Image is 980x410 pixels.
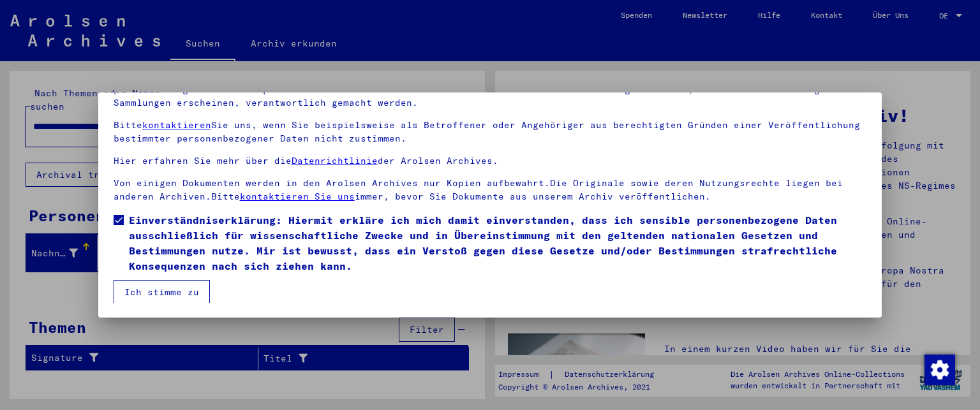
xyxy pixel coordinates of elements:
[114,177,867,203] p: Von einigen Dokumenten werden in den Arolsen Archives nur Kopien aufbewahrt.Die Originale sowie d...
[924,354,954,384] div: Zustimmung ändern
[142,119,211,131] a: kontaktieren
[240,191,355,202] a: kontaktieren Sie uns
[924,355,955,385] img: Zustimmung ändern
[292,155,378,166] a: Datenrichtlinie
[114,280,210,304] button: Ich stimme zu
[114,154,867,168] p: Hier erfahren Sie mehr über die der Arolsen Archives.
[114,119,867,145] p: Bitte Sie uns, wenn Sie beispielsweise als Betroffener oder Angehöriger aus berechtigten Gründen ...
[129,212,867,274] span: Einverständniserklärung: Hiermit erkläre ich mich damit einverstanden, dass ich sensible personen...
